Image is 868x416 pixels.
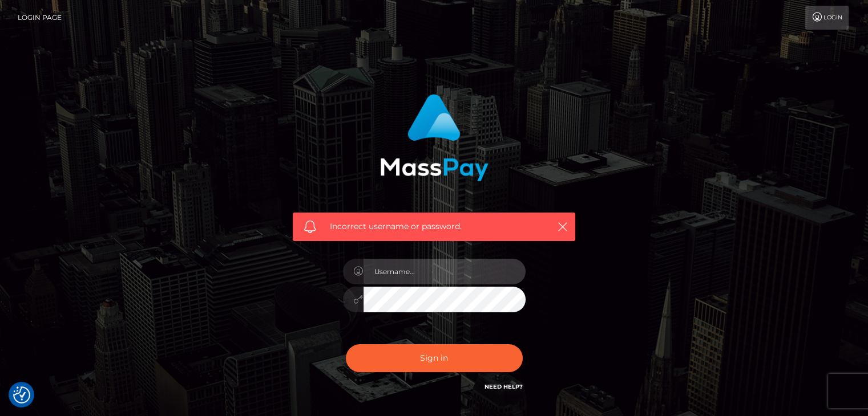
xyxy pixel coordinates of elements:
[485,383,523,390] a: Need Help?
[13,386,30,403] img: Revisit consent button
[364,259,526,284] input: Username...
[18,6,62,30] a: Login Page
[346,344,523,372] button: Sign in
[805,6,849,30] a: Login
[330,221,538,233] span: Incorrect username or password.
[380,94,488,181] img: MassPay Login
[13,386,30,403] button: Consent Preferences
